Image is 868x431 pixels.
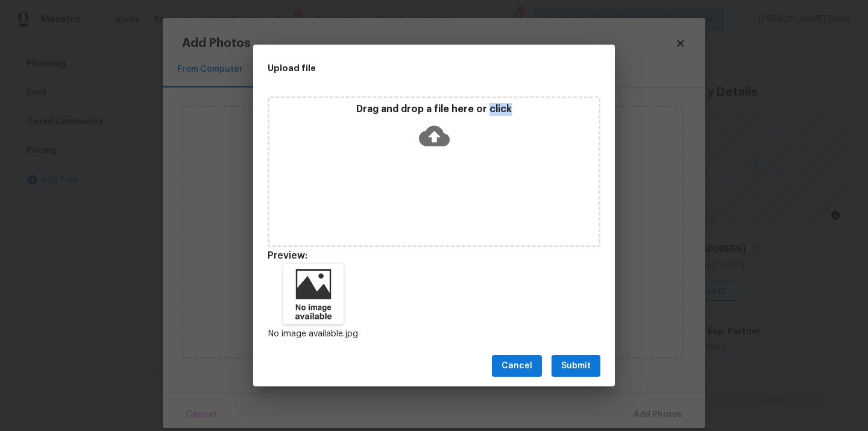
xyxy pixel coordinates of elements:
[561,359,591,374] span: Submit
[268,61,546,75] h2: Upload file
[283,264,344,324] img: Z
[552,355,600,377] button: Submit
[492,355,542,377] button: Cancel
[268,328,359,341] p: No image available.jpg
[269,103,599,116] p: Drag and drop a file here or click
[502,359,532,374] span: Cancel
